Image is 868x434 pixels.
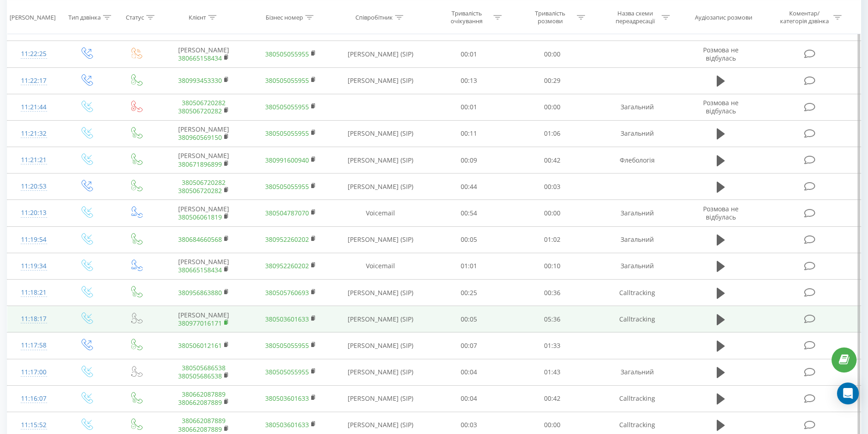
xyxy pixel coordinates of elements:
[611,10,659,25] div: Назва схеми переадресації
[265,50,309,58] a: 380505055955
[265,235,309,244] a: 380952260202
[189,13,206,21] div: Клієнт
[16,204,51,222] div: 11:20:13
[16,231,51,249] div: 11:19:54
[511,200,594,226] td: 00:00
[16,257,51,275] div: 11:19:34
[427,332,511,359] td: 00:07
[160,253,247,279] td: [PERSON_NAME]
[511,174,594,200] td: 00:03
[178,160,222,168] a: 380671896899
[68,13,101,21] div: Тип дзвінка
[355,13,393,21] div: Співробітник
[334,280,427,306] td: [PERSON_NAME] (SIP)
[334,385,427,412] td: [PERSON_NAME] (SIP)
[703,204,739,221] span: Розмова не відбулась
[178,27,222,36] a: 380506061819
[265,102,309,111] a: 380505055955
[427,120,511,147] td: 00:11
[427,41,511,67] td: 00:01
[182,390,226,398] a: 380662087889
[178,76,222,85] a: 380993453330
[178,235,222,244] a: 380684660568
[16,416,51,434] div: 11:15:52
[703,98,739,115] span: Розмова не відбулась
[427,200,511,226] td: 00:54
[427,253,511,279] td: 01:01
[594,226,680,253] td: Загальний
[160,41,247,67] td: [PERSON_NAME]
[511,253,594,279] td: 00:10
[334,120,427,147] td: [PERSON_NAME] (SIP)
[427,280,511,306] td: 00:25
[511,332,594,359] td: 01:33
[265,341,309,350] a: 380505055955
[265,129,309,138] a: 380505055955
[511,41,594,67] td: 00:00
[334,41,427,67] td: [PERSON_NAME] (SIP)
[526,10,575,25] div: Тривалість розмови
[511,120,594,147] td: 01:06
[182,178,226,187] a: 380506720282
[265,420,309,429] a: 380503601633
[511,226,594,253] td: 01:02
[16,125,51,143] div: 11:21:32
[427,147,511,174] td: 00:09
[178,266,222,274] a: 380665158434
[265,209,309,217] a: 380504787070
[16,151,51,169] div: 11:21:21
[160,120,247,147] td: [PERSON_NAME]
[594,147,680,174] td: Флебологія
[182,363,226,372] a: 380505686538
[178,186,222,195] a: 380506720282
[16,310,51,328] div: 11:18:17
[511,385,594,412] td: 00:42
[16,284,51,301] div: 11:18:21
[427,359,511,385] td: 00:04
[265,394,309,403] a: 380503601633
[427,174,511,200] td: 00:44
[334,253,427,279] td: Voicemail
[594,120,680,147] td: Загальний
[160,306,247,332] td: [PERSON_NAME]
[511,359,594,385] td: 01:43
[594,385,680,412] td: Calltracking
[265,156,309,164] a: 380991600940
[427,306,511,332] td: 00:05
[837,383,859,404] div: Open Intercom Messenger
[178,107,222,115] a: 380506720282
[16,363,51,381] div: 11:17:00
[334,67,427,94] td: [PERSON_NAME] (SIP)
[778,10,831,25] div: Коментар/категорія дзвінка
[16,72,51,90] div: 11:22:17
[160,147,247,174] td: [PERSON_NAME]
[10,13,56,21] div: [PERSON_NAME]
[703,46,739,62] span: Розмова не відбулась
[594,200,680,226] td: Загальний
[266,13,303,21] div: Бізнес номер
[511,306,594,332] td: 05:36
[265,368,309,376] a: 380505055955
[178,133,222,142] a: 380960569150
[594,253,680,279] td: Загальний
[16,45,51,63] div: 11:22:25
[178,54,222,62] a: 380665158434
[594,359,680,385] td: Загальний
[178,341,222,350] a: 380506012161
[160,200,247,226] td: [PERSON_NAME]
[178,372,222,380] a: 380505686538
[594,306,680,332] td: Calltracking
[265,288,309,297] a: 380505760693
[695,13,752,21] div: Аудіозапис розмови
[511,67,594,94] td: 00:29
[178,425,222,434] a: 380662087889
[334,306,427,332] td: [PERSON_NAME] (SIP)
[182,416,226,425] a: 380662087889
[442,10,491,25] div: Тривалість очікування
[427,385,511,412] td: 00:04
[511,94,594,120] td: 00:00
[178,288,222,297] a: 380956863880
[16,178,51,195] div: 11:20:53
[16,390,51,408] div: 11:16:07
[427,67,511,94] td: 00:13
